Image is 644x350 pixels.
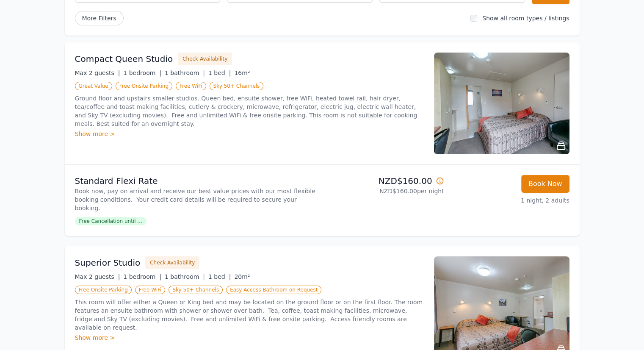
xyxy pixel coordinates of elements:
span: Easy-Access Bathroom on Request [226,286,321,294]
span: 1 bedroom | [123,273,161,280]
span: 1 bathroom | [165,69,205,76]
button: Book Now [521,175,569,193]
span: Free Onsite Parking [116,82,172,90]
span: 1 bed | [208,69,231,76]
span: Free WiFi [135,286,166,294]
span: Free Onsite Parking [75,286,132,294]
p: 1 night, 2 adults [451,196,569,205]
span: More Filters [75,11,124,25]
button: Check Availability [178,53,232,65]
span: Sky 50+ Channels [210,82,264,90]
p: Ground floor and upstairs smaller studios. Queen bed, ensuite shower, free WiFi, heated towel rai... [75,94,424,128]
div: Show more > [75,130,424,138]
span: Free WiFi [176,82,206,90]
span: 16m² [234,69,250,76]
span: Max 2 guests | [75,69,120,76]
span: 20m² [234,273,250,280]
p: Standard Flexi Rate [75,175,319,187]
span: 1 bedroom | [123,69,161,76]
div: Show more > [75,333,424,342]
span: 1 bed | [208,273,231,280]
h3: Compact Queen Studio [75,53,173,65]
span: Max 2 guests | [75,273,120,280]
p: Book now, pay on arrival and receive our best value prices with our most flexible booking conditi... [75,187,319,212]
button: Check Availability [145,256,199,269]
span: 1 bathroom | [165,273,205,280]
p: This room will offer either a Queen or King bed and may be located on the ground floor or on the ... [75,298,424,332]
label: Show all room types / listings [482,15,569,22]
h3: Superior Studio [75,257,141,269]
p: NZD$160.00 [326,175,444,187]
span: Sky 50+ Channels [169,286,223,294]
span: Great Value [75,82,112,90]
p: NZD$160.00 per night [326,187,444,195]
span: Free Cancellation until ... [75,217,146,225]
